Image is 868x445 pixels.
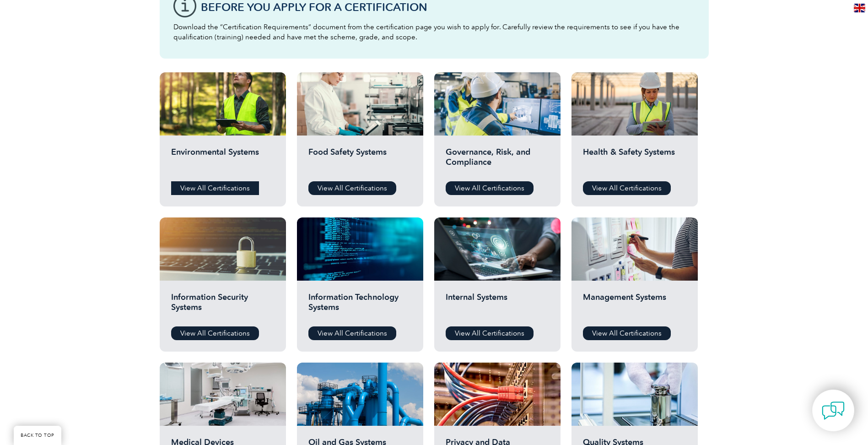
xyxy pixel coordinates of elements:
[308,181,396,195] a: View All Certifications
[446,181,534,195] a: View All Certifications
[583,147,686,174] h2: Health & Safety Systems
[171,147,275,174] h2: Environmental Systems
[201,1,695,13] h3: Before You Apply For a Certification
[173,22,695,42] p: Download the “Certification Requirements” document from the certification page you wish to apply ...
[583,326,671,340] a: View All Certifications
[446,147,549,174] h2: Governance, Risk, and Compliance
[583,292,686,320] h2: Management Systems
[308,147,412,174] h2: Food Safety Systems
[854,4,865,12] img: en
[446,292,549,320] h2: Internal Systems
[308,326,396,340] a: View All Certifications
[308,292,412,320] h2: Information Technology Systems
[171,292,275,320] h2: Information Security Systems
[171,181,259,195] a: View All Certifications
[583,181,671,195] a: View All Certifications
[446,326,534,340] a: View All Certifications
[14,426,61,445] a: BACK TO TOP
[822,399,845,422] img: contact-chat.png
[171,326,259,340] a: View All Certifications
